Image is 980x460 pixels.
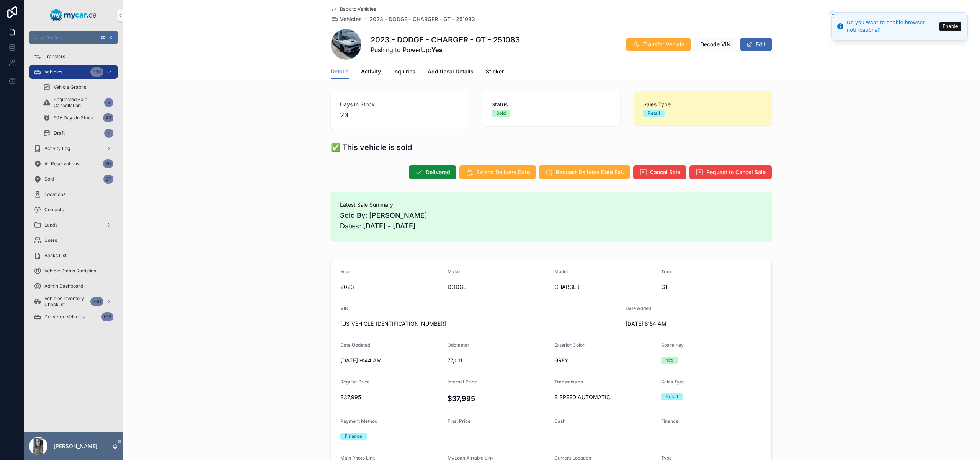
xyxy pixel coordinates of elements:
span: K [108,34,114,41]
span: Request to Cancel Sale [706,168,766,176]
span: Odometer [448,342,469,348]
span: GREY [554,357,655,364]
span: Contacts [44,207,64,213]
span: FInal Price [448,418,470,424]
span: 90+ Days In Stock [54,115,93,121]
span: GT [661,283,762,291]
span: [DATE] 8:54 AM [626,320,727,328]
span: DODGE [448,283,549,291]
a: Vehicles [331,15,362,23]
span: Status [492,101,611,108]
button: Edit [740,38,772,51]
span: Request Delivery Date Ext. [556,168,624,176]
a: 2023 - DODGE - CHARGER - GT - 251083 [369,15,475,23]
div: scrollable content [24,44,122,334]
span: All Reservations [44,161,79,167]
span: $37,995 [340,393,441,401]
span: Payment Method [340,418,377,424]
span: 2023 [340,283,441,291]
a: Additional Details [428,65,474,80]
strong: Yes [431,46,443,54]
a: Activity [361,65,381,80]
span: Inquiries [393,68,415,75]
button: Jump to...K [29,31,118,44]
a: 90+ Days In Stock49 [38,111,118,125]
span: Cash [554,418,565,424]
div: 4 [104,129,113,138]
span: Delivered Vehicles [44,314,85,320]
div: Yes [666,357,673,364]
span: Locations [44,191,65,197]
span: Delivered [426,168,450,176]
span: Days In Stock [340,101,459,108]
h1: 2023 - DODGE - CHARGER - GT - 251083 [371,34,520,45]
button: Transfer Vehicle [626,38,691,51]
span: -- [554,433,559,440]
a: Locations [29,188,118,201]
span: Transfer Vehicle [643,41,684,48]
div: 5 [104,98,113,107]
span: Details [331,68,349,75]
a: Vehicle Graphs [38,80,118,94]
div: 30 [103,159,113,168]
span: CHARGER [554,283,655,291]
span: Vehicles [340,15,362,23]
span: Sold By: [PERSON_NAME] Dates: [DATE] - [DATE] [340,210,763,232]
span: -- [661,433,666,440]
a: Users [29,233,118,247]
span: Exterior Color [554,342,585,348]
span: 8 SPEED AUTOMATIC [554,393,655,401]
a: Activity Log [29,142,118,155]
span: Make [448,269,460,274]
a: Requested Sale Cancellation5 [38,96,118,109]
a: All Reservations30 [29,157,118,171]
span: Cancel Sale [650,168,680,176]
span: Banks List [44,253,67,259]
span: Vehicles Inventory Checklist [44,295,87,308]
a: Vehicles360 [29,65,118,79]
a: Vehicle Status Statistics [29,264,118,278]
div: 613 [101,312,113,321]
span: Sold [44,176,54,182]
span: [DATE] 9:44 AM [340,357,441,364]
a: Details [331,65,349,79]
span: Sticker [486,68,504,75]
span: Back to Vehicles [340,6,376,12]
div: 360 [90,297,103,306]
span: Transfers [44,54,65,60]
span: Requested Sale Cancellation [54,96,101,109]
button: Request Delivery Date Ext. [539,165,630,179]
div: Retail [648,110,660,117]
button: Request to Cancel Sale [689,165,772,179]
div: Retail [666,393,678,400]
span: Pushing to PowerUp: [371,45,520,54]
button: Cancel Sale [633,165,686,179]
span: Draft [54,130,65,136]
span: Sales Type [643,101,763,108]
a: Vehicles Inventory Checklist360 [29,295,118,308]
span: Regular Price [340,379,370,385]
a: Transfers [29,50,118,64]
span: Activity Log [44,145,70,152]
button: Close toast [829,10,837,18]
span: Decode VIN [700,41,731,48]
span: Vehicles [44,69,62,75]
h4: $37,995 [448,393,549,404]
a: Banks List [29,249,118,263]
a: Sold27 [29,172,118,186]
div: 360 [90,67,103,77]
button: Decode VIN [694,38,737,51]
a: Sticker [486,65,504,80]
h1: ✅ This vehicle is sold [331,142,412,153]
span: Finance [661,418,678,424]
a: Inquiries [393,65,415,80]
button: Extend Delivery Date [459,165,536,179]
span: Transmission [554,379,583,385]
span: Model [554,269,568,274]
p: [PERSON_NAME] [54,442,98,450]
span: Date Added [626,305,651,311]
img: App logo [50,9,97,21]
span: Year [340,269,350,274]
span: Extend Delivery Date [476,168,530,176]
